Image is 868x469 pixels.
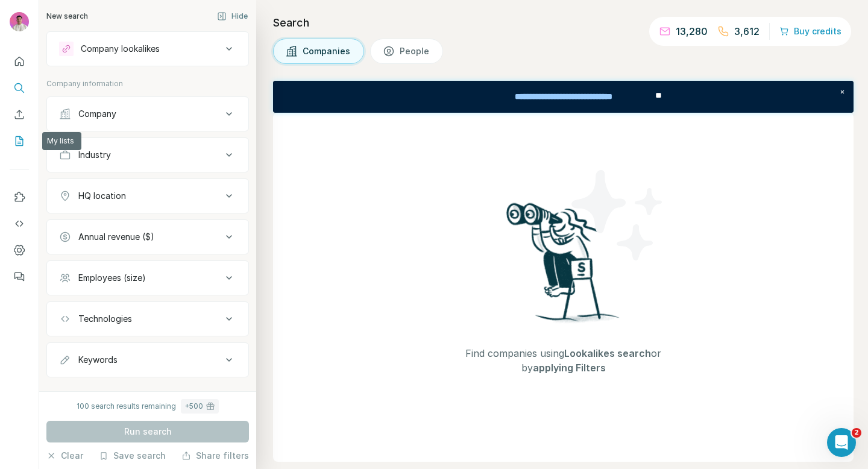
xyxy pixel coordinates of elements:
[78,272,146,284] div: Employees (size)
[10,77,29,99] button: Search
[81,43,160,55] div: Company lookalikes
[47,304,248,333] button: Technologies
[273,14,854,31] h4: Search
[99,450,166,462] button: Save search
[46,78,249,89] p: Company information
[564,161,672,269] img: Surfe Illustration - Stars
[181,450,249,462] button: Share filters
[78,149,111,161] div: Industry
[779,23,841,40] button: Buy credits
[533,362,606,374] span: applying Filters
[10,130,29,152] button: My lists
[273,81,854,113] iframe: Banner
[564,347,651,359] span: Lookalikes search
[10,51,29,72] button: Quick start
[400,45,430,57] span: People
[852,428,861,438] span: 2
[10,213,29,234] button: Use Surfe API
[303,45,351,57] span: Companies
[47,181,248,210] button: HQ location
[47,263,248,292] button: Employees (size)
[46,11,88,22] div: New search
[455,346,672,375] span: Find companies using or by
[827,428,856,457] iframe: Intercom live chat
[78,190,126,202] div: HQ location
[10,186,29,208] button: Use Surfe on LinkedIn
[77,399,219,414] div: 100 search results remaining
[184,401,203,412] div: + 500
[78,231,154,243] div: Annual revenue ($)
[10,12,29,31] img: Avatar
[78,354,118,366] div: Keywords
[10,266,29,288] button: Feedback
[47,99,248,128] button: Company
[78,313,132,325] div: Technologies
[209,7,256,25] button: Hide
[734,24,759,39] p: 3,612
[10,239,29,261] button: Dashboard
[47,140,248,169] button: Industry
[47,34,248,63] button: Company lookalikes
[47,345,248,374] button: Keywords
[47,222,248,251] button: Annual revenue ($)
[46,450,83,462] button: Clear
[676,24,708,39] p: 13,280
[10,104,29,125] button: Enrich CSV
[501,200,626,334] img: Surfe Illustration - Woman searching with binoculars
[78,108,116,120] div: Company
